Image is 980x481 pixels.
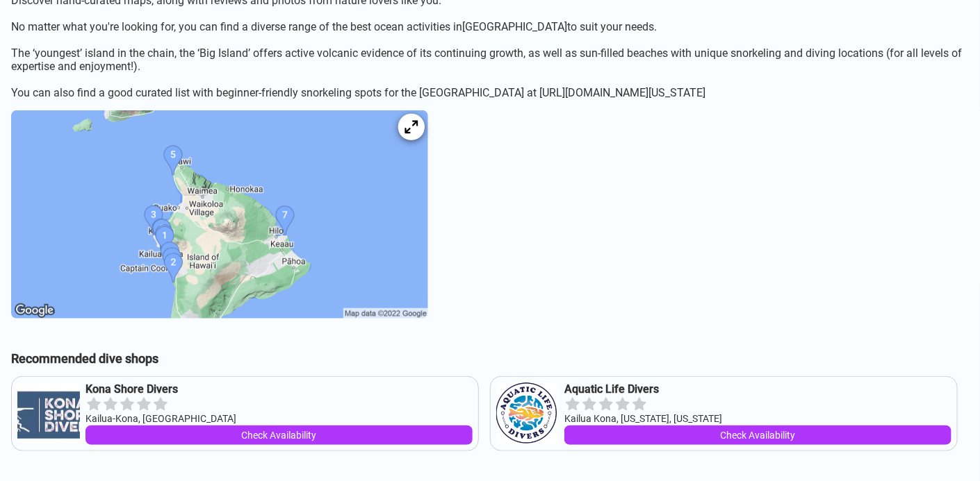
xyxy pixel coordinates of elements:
[17,382,80,445] img: Kona Shore Divers
[564,382,952,396] a: Aquatic Life Divers
[564,425,952,445] a: Check Availability
[11,110,428,319] img: Big Island dive site map
[496,382,559,445] img: Aquatic Life Divers
[11,343,969,366] h2: Recommended dive shops
[564,412,952,425] div: Kailua Kona, [US_STATE], [US_STATE]
[85,382,473,396] a: Kona Shore Divers
[85,412,473,425] div: Kailua-Kona, [GEOGRAPHIC_DATA]
[85,425,473,445] a: Check Availability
